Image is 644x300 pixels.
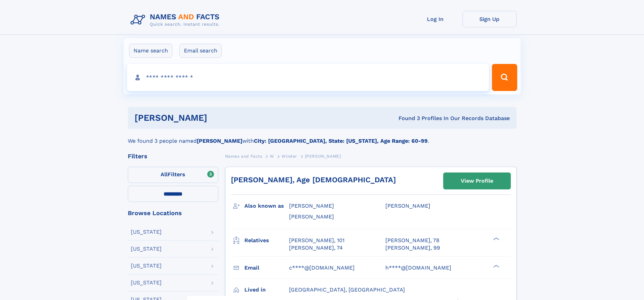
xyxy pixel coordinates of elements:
[128,167,218,183] label: Filters
[408,11,462,27] a: Log In
[128,11,225,29] img: Logo Names and Facts
[289,237,344,244] a: [PERSON_NAME], 101
[225,152,262,160] a: Names and Facts
[289,203,334,209] span: [PERSON_NAME]
[303,115,510,122] div: Found 3 Profiles In Our Records Database
[282,154,297,159] span: Winder
[131,263,162,269] div: [US_STATE]
[254,138,428,144] b: City: [GEOGRAPHIC_DATA], State: [US_STATE], Age Range: 60-99
[492,236,500,241] div: ❯
[289,213,334,220] span: [PERSON_NAME]
[128,153,218,159] div: Filters
[289,286,405,293] span: [GEOGRAPHIC_DATA], [GEOGRAPHIC_DATA]
[231,176,396,184] a: [PERSON_NAME], Age [DEMOGRAPHIC_DATA]
[444,173,510,189] a: View Profile
[492,64,517,91] button: Search Button
[180,44,222,58] label: Email search
[461,173,493,189] div: View Profile
[244,284,289,296] h3: Lived in
[131,246,162,252] div: [US_STATE]
[131,229,162,235] div: [US_STATE]
[462,11,517,27] a: Sign Up
[492,264,500,268] div: ❯
[289,244,343,252] a: [PERSON_NAME], 74
[129,44,172,58] label: Name search
[128,210,218,216] div: Browse Locations
[244,235,289,246] h3: Relatives
[244,200,289,212] h3: Also known as
[244,262,289,274] h3: Email
[161,171,168,178] span: All
[385,237,439,244] a: [PERSON_NAME], 78
[127,64,489,91] input: search input
[131,280,162,285] div: [US_STATE]
[305,154,341,159] span: [PERSON_NAME]
[135,114,303,122] h1: [PERSON_NAME]
[197,138,242,144] b: [PERSON_NAME]
[270,154,274,159] span: W
[385,203,430,209] span: [PERSON_NAME]
[282,152,297,160] a: Winder
[385,244,440,252] a: [PERSON_NAME], 99
[128,129,517,145] div: We found 3 people named with .
[270,152,274,160] a: W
